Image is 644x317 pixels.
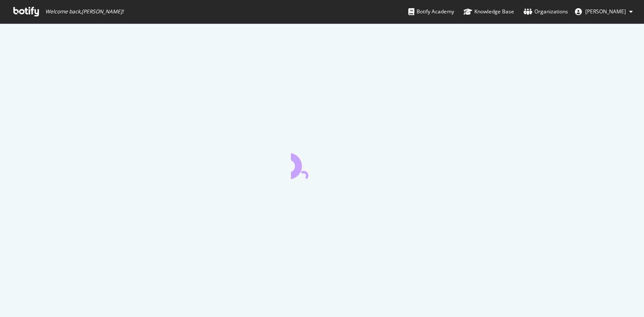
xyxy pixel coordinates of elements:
div: Organizations [524,7,568,16]
button: [PERSON_NAME] [568,5,640,19]
span: Welcome back, [PERSON_NAME] ! [45,8,123,15]
div: Botify Academy [408,7,454,16]
div: Knowledge Base [464,7,514,16]
span: Hana Maeda [585,8,626,15]
div: animation [291,148,353,179]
